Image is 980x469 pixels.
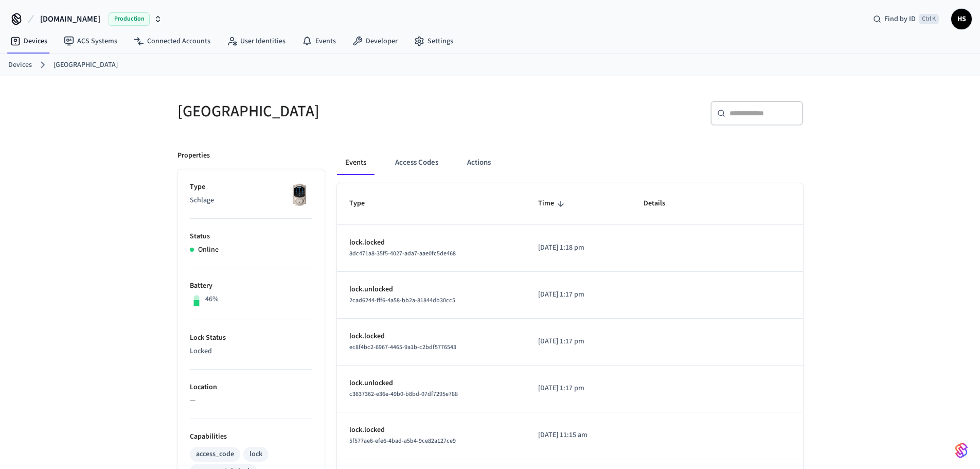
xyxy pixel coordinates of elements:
[884,14,916,24] span: Find by ID
[177,101,484,122] h5: [GEOGRAPHIC_DATA]
[644,196,679,212] span: Details
[190,395,312,406] p: —
[198,245,219,255] p: Online
[349,425,514,436] p: lock.locked
[190,231,312,242] p: Status
[538,336,618,347] p: [DATE] 1:17 pm
[337,150,803,175] div: ant example
[349,296,455,305] span: 2cad6244-fff6-4a58-bb2a-81844db30cc5
[190,281,312,291] p: Battery
[250,449,262,460] div: lock
[109,12,150,26] span: Production
[190,346,312,357] p: Locked
[54,60,118,71] a: [GEOGRAPHIC_DATA]
[205,294,219,305] p: 46%
[459,150,499,175] button: Actions
[190,382,312,393] p: Location
[538,196,567,212] span: Time
[40,13,100,25] span: [DOMAIN_NAME]
[294,32,344,50] a: Events
[538,289,618,300] p: [DATE] 1:17 pm
[287,182,312,207] img: Schlage Sense Smart Deadbolt with Camelot Trim, Front
[190,333,312,343] p: Lock Status
[126,32,219,50] a: Connected Accounts
[952,10,971,28] span: HS
[190,431,312,442] p: Capabilities
[349,331,514,342] p: lock.locked
[955,442,968,459] img: SeamLogoGradient.69752ec5.svg
[349,437,456,445] span: 5f577ae6-efe6-4bad-a5b4-9ce82a127ce9
[538,430,618,441] p: [DATE] 11:15 am
[8,60,32,71] a: Devices
[387,150,447,175] button: Access Codes
[951,9,972,29] button: HS
[349,249,456,258] span: 8dc471a8-35f5-4027-ada7-aae0fc5de468
[349,378,514,389] p: lock.unlocked
[865,10,947,28] div: Find by IDCtrl K
[344,32,406,50] a: Developer
[919,14,939,24] span: Ctrl K
[538,242,618,253] p: [DATE] 1:18 pm
[538,383,618,394] p: [DATE] 1:17 pm
[349,237,514,248] p: lock.locked
[2,32,56,50] a: Devices
[56,32,126,50] a: ACS Systems
[219,32,294,50] a: User Identities
[196,449,234,460] div: access_code
[337,150,375,175] button: Events
[190,182,312,193] p: Type
[349,390,458,398] span: c3637362-e36e-49b0-b8bd-07df7295e788
[349,284,514,295] p: lock.unlocked
[349,196,378,212] span: Type
[406,32,461,50] a: Settings
[177,150,210,161] p: Properties
[349,343,456,352] span: ec8f4bc2-6967-4465-9a1b-c2bdf5776543
[190,195,312,206] p: Schlage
